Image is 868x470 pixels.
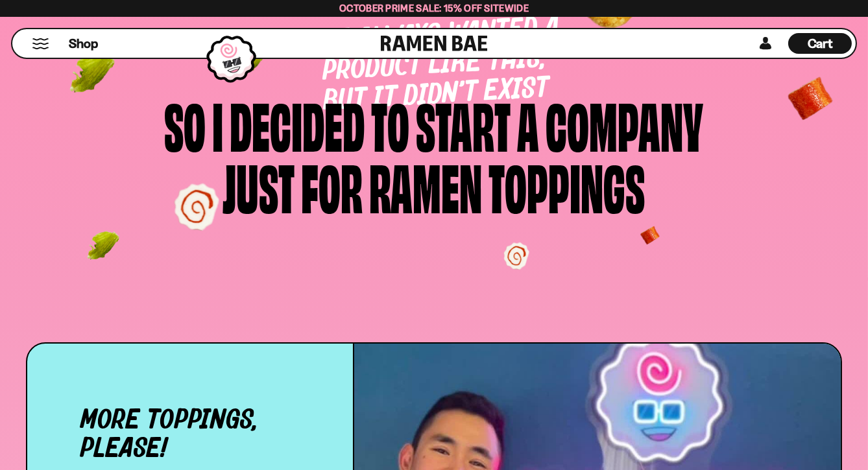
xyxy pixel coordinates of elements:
div: ramen [370,154,483,216]
div: decided [230,93,365,154]
div: toppings [489,154,645,216]
div: a [518,93,540,154]
div: just [223,154,295,216]
div: Cart [788,29,852,58]
a: Shop [69,33,98,54]
span: Shop [69,35,98,53]
span: October Prime Sale: 15% off Sitewide [339,2,529,14]
div: company [546,93,704,154]
div: for [302,154,363,216]
div: i [213,93,224,154]
button: Mobile Menu Trigger [32,38,49,49]
h5: More toppings, please! [80,406,300,464]
div: to [372,93,410,154]
div: So [165,93,206,154]
div: start [416,93,511,154]
span: Cart [808,36,833,51]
